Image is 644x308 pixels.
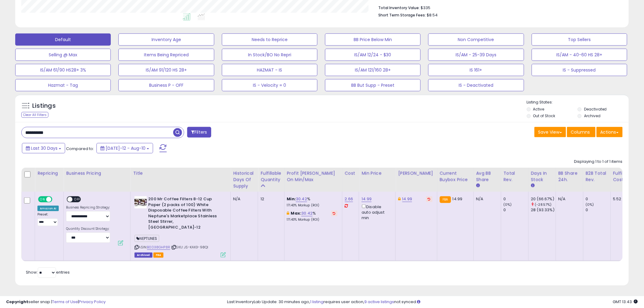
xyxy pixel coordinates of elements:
a: 1 listing [310,299,324,305]
span: $8.54 [427,12,438,18]
strong: Copyright [6,299,28,305]
span: Last 30 Days [31,145,58,151]
b: Min: [287,196,296,202]
div: 12 [261,196,279,202]
small: (0%) [586,202,594,207]
button: BB Price Below Min [325,33,421,46]
label: Quantity Discount Strategy: [66,227,110,231]
div: 0 [586,207,611,213]
span: [DATE]-12 - Aug-10 [106,145,145,151]
a: Privacy Policy [79,299,106,305]
div: % [287,196,338,208]
button: Selling @ Max [15,49,111,61]
div: N/A [558,196,579,202]
button: IS - Deactivated [428,79,524,91]
button: Needs to Reprice [222,33,317,46]
div: Cost [345,170,357,177]
a: Terms of Use [52,299,78,305]
a: 14.99 [402,196,412,202]
button: BB But Supp - Preset [325,79,421,91]
div: Total Rev. [504,170,526,183]
div: Repricing [37,170,61,177]
button: IS/AM 61/90 HS28+ 3% [15,64,111,76]
div: Clear All Filters [21,112,48,118]
button: Filters [187,127,211,138]
span: ON [39,197,46,202]
div: Fulfillable Quantity [261,170,282,183]
label: Archived [584,113,600,118]
button: Save View [534,127,566,137]
div: BB Share 24h. [558,170,581,183]
div: Current Buybox Price [440,170,471,183]
b: Total Inventory Value: [378,5,420,10]
span: 2025-09-11 13:43 GMT [613,299,638,305]
div: N/A [233,196,253,202]
p: 171.43% Markup (ROI) [287,218,338,222]
span: Columns [571,129,590,135]
div: Business Pricing [66,170,128,177]
th: The percentage added to the cost of goods (COGS) that forms the calculator for Min & Max prices. [284,168,342,192]
div: 20 (66.67%) [531,196,556,202]
button: HAZMAT - IS [222,64,317,76]
small: Days In Stock. [531,183,535,188]
label: Business Repricing Strategy: [66,205,110,210]
div: 0 [504,196,528,202]
button: Last 30 Days [22,143,65,153]
span: NEPTUNES [135,235,159,242]
span: OFF [51,197,61,202]
div: Disable auto adjust min [362,203,391,221]
small: (-28.57%) [535,202,552,207]
div: Profit [PERSON_NAME] on Min/Max [287,170,340,183]
button: IS/AM - 40-60 HS 28+ [532,49,627,61]
button: Business P - OFF [118,79,214,91]
div: ASIN: [135,196,226,257]
div: [PERSON_NAME] [398,170,434,177]
div: Amazon AI [37,206,59,211]
p: Listing States: [527,100,629,105]
button: IS/AM 121/160 28+ [325,64,421,76]
button: Items Being Repriced [118,49,214,61]
button: Top Sellers [532,33,627,46]
div: 0 [504,207,528,213]
button: Inventory Age [118,33,214,46]
span: Listings that have been deleted from Seller Central [135,253,152,258]
button: IS 161+ [428,64,524,76]
div: Preset: [37,212,59,226]
a: 30.42 [296,196,307,202]
div: 5.52 [613,196,635,202]
div: N/A [476,196,496,202]
b: Short Term Storage Fees: [378,12,426,18]
li: $335 [378,4,618,11]
a: 30.42 [301,210,313,216]
button: Actions [597,127,623,137]
div: Avg BB Share [476,170,499,183]
button: IS/AM 12/24 - $30 [325,49,421,61]
div: Min Price [362,170,393,177]
button: IS - Velocity = 0 [222,79,317,91]
div: Last InventoryLab Update: 30 minutes ago, requires user action, not synced. [227,299,638,305]
b: Max: [291,210,302,216]
small: Avg BB Share. [476,183,480,188]
label: Deactivated [584,107,607,112]
a: 14.99 [362,196,372,202]
small: (0%) [504,202,512,207]
button: In Stock/BO No Repri [222,49,317,61]
b: 200 Mr Coffee Filters 8-12 Cup Paper (2 packs of 100) White Disposable Coffee Filters With Neptun... [148,196,222,232]
div: % [287,211,338,222]
button: IS/AM 91/120 HS 28+ [118,64,214,76]
div: seller snap | | [6,299,106,305]
div: 28 (93.33%) [531,207,556,213]
div: Displaying 1 to 1 of 1 items [574,159,623,165]
h5: Listings [32,102,56,110]
div: Title [133,170,228,177]
div: Historical Days Of Supply [233,170,255,189]
button: [DATE]-12 - Aug-10 [96,143,153,153]
p: 171.43% Markup (ROI) [287,203,338,208]
button: Default [15,33,111,46]
a: 2.66 [345,196,353,202]
span: Show: entries [26,269,70,275]
span: 14.99 [453,196,463,202]
span: OFF [73,197,82,202]
button: IS/AM - 25-39 Days [428,49,524,61]
a: 9 active listings [365,299,394,305]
